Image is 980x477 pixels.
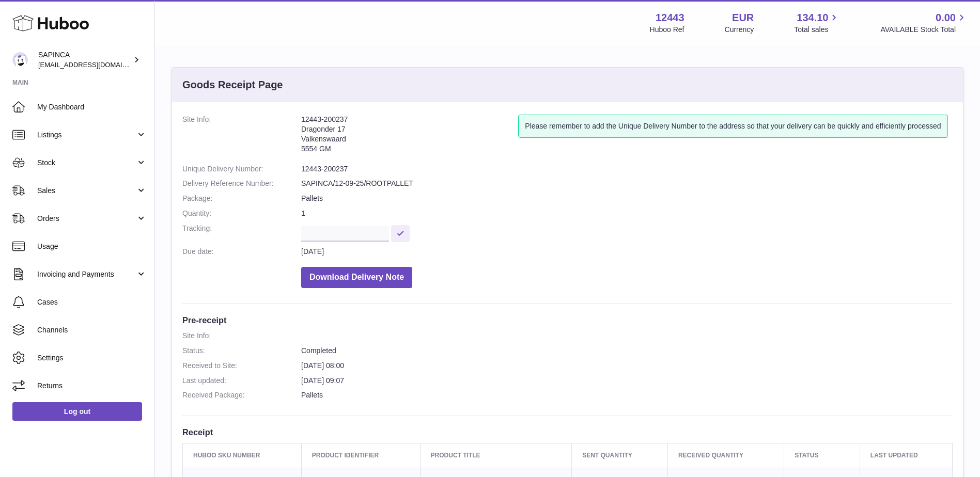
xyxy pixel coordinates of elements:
[182,247,301,257] dt: Due date:
[301,179,953,188] dd: SAPINCA/12-09-25/ROOTPALLET
[301,194,953,203] dd: Pallets
[37,102,147,112] span: My Dashboard
[572,443,668,468] th: Sent Quantity
[182,164,301,174] dt: Unique Delivery Number:
[182,376,301,386] dt: Last updated:
[182,361,301,371] dt: Received to Site:
[518,115,947,138] div: Please remember to add the Unique Delivery Number to the address so that your delivery can be qui...
[301,346,953,356] dd: Completed
[38,60,152,69] span: [EMAIL_ADDRESS][DOMAIN_NAME]
[37,269,136,279] span: Invoicing and Payments
[37,381,147,391] span: Returns
[182,426,953,438] h3: Receipt
[301,376,953,386] dd: [DATE] 09:07
[37,297,147,307] span: Cases
[37,186,136,196] span: Sales
[182,194,301,203] dt: Package:
[182,346,301,356] dt: Status:
[38,50,131,70] div: SAPINCA
[784,443,860,468] th: Status
[12,402,142,421] a: Log out
[37,325,147,335] span: Channels
[667,443,784,468] th: Received Quantity
[182,115,301,159] dt: Site Info:
[301,443,420,468] th: Product Identifier
[182,179,301,188] dt: Delivery Reference Number:
[37,214,136,224] span: Orders
[797,11,828,25] span: 134.10
[301,247,953,257] dd: [DATE]
[420,443,572,468] th: Product title
[794,25,840,35] span: Total sales
[794,11,840,35] a: 134.10 Total sales
[182,314,953,326] h3: Pre-receipt
[37,158,136,168] span: Stock
[880,11,968,35] a: 0.00 AVAILABLE Stock Total
[37,353,147,363] span: Settings
[182,331,301,341] dt: Site Info:
[936,11,956,25] span: 0.00
[182,390,301,400] dt: Received Package:
[301,209,953,218] dd: 1
[301,115,518,159] address: 12443-200237 Dragonder 17 Valkenswaard 5554 GM
[732,11,754,25] strong: EUR
[860,443,952,468] th: Last updated
[301,267,412,288] button: Download Delivery Note
[650,25,685,35] div: Huboo Ref
[182,78,283,92] h3: Goods Receipt Page
[301,361,953,371] dd: [DATE] 08:00
[37,242,147,251] span: Usage
[725,25,754,35] div: Currency
[12,52,28,68] img: internalAdmin-12443@internal.huboo.com
[37,130,136,140] span: Listings
[656,11,685,25] strong: 12443
[301,390,953,400] dd: Pallets
[182,224,301,242] dt: Tracking:
[301,164,953,174] dd: 12443-200237
[880,25,968,35] span: AVAILABLE Stock Total
[183,443,302,468] th: Huboo SKU Number
[182,209,301,218] dt: Quantity:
